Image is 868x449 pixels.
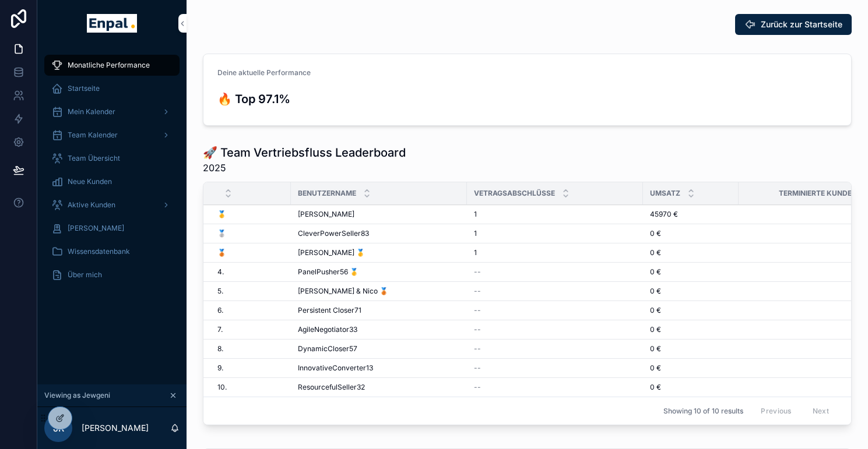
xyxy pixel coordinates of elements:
h3: 🔥 Top 97.1% [217,90,366,108]
a: 0 [739,363,865,373]
span: Team Übersicht [68,154,120,163]
span: Monatliche Performance [68,61,150,70]
span: Benutzername [298,189,356,198]
span: 0 € [650,383,661,392]
span: 9. [217,363,223,373]
a: 0 € [650,248,732,257]
a: 45970 € [650,210,732,219]
a: 0 € [650,267,732,277]
a: 7. [217,325,284,334]
span: 7. [217,325,223,334]
a: 0 [739,248,865,257]
span: Wissensdatenbank [68,247,130,256]
a: InnovativeConverter13 [298,363,460,373]
span: -- [474,287,481,296]
button: Zurück zur Startseite [735,14,852,35]
span: Startseite [68,84,100,93]
a: 0 [739,344,865,353]
a: 🥈 [217,229,284,238]
span: 45970 € [650,210,678,219]
a: 5. [217,287,284,296]
a: 0 € [650,229,732,238]
a: Wissensdatenbank [44,241,180,262]
span: Vetragsabschlüsse [474,189,555,198]
span: 0 [739,325,865,334]
span: 🥈 [217,229,226,238]
span: 0 € [650,344,661,353]
span: -- [474,325,481,334]
span: 4. [217,267,224,277]
span: 0 € [650,287,661,296]
span: PanelPusher56 🥇 [298,267,359,277]
a: [PERSON_NAME] [298,210,460,219]
a: -- [474,363,636,373]
span: [PERSON_NAME] 🥇 [298,248,365,257]
a: 0 [739,287,865,296]
a: -- [474,344,636,353]
a: 🥉 [217,248,284,257]
a: 0 [739,383,865,392]
a: 1 [739,210,865,219]
span: -- [474,306,481,315]
span: Viewing as Jewgeni [44,391,110,400]
span: 1 [474,229,477,238]
span: Persistent Closer71 [298,306,361,315]
span: Aktive Kunden [68,200,115,210]
a: Team Übersicht [44,148,180,169]
span: Umsatz [650,189,680,198]
a: 0 [739,267,865,277]
span: 1 [474,248,477,257]
a: [PERSON_NAME] & Nico 🥉 [298,287,460,296]
span: 0 € [650,325,661,334]
a: Team Kalender [44,125,180,146]
a: -- [474,287,636,296]
span: Mein Kalender [68,107,115,116]
a: 0 [739,306,865,315]
a: 10. [217,383,284,392]
span: Über mich [68,270,102,280]
span: InnovativeConverter13 [298,363,373,373]
a: 1 [474,248,636,257]
span: [PERSON_NAME] [298,210,354,219]
span: CleverPowerSeller83 [298,229,369,238]
a: 9. [217,363,284,373]
a: [PERSON_NAME] [44,218,180,239]
a: 0 € [650,287,732,296]
a: CleverPowerSeller83 [298,229,460,238]
span: 2025 [203,161,406,175]
span: 🥇 [217,210,226,219]
span: Deine aktuelle Performance [217,68,311,77]
span: AgileNegotiator33 [298,325,357,334]
h1: 🚀 Team Vertriebsfluss Leaderboard [203,144,406,161]
a: 4. [217,267,284,277]
a: -- [474,306,636,315]
a: 0 [739,229,865,238]
div: scrollable content [37,47,187,300]
a: 0 € [650,363,732,373]
span: 0 € [650,229,661,238]
a: 1 [474,210,636,219]
a: DynamicCloser57 [298,344,460,353]
a: ResourcefulSeller32 [298,383,460,392]
span: 5. [217,287,223,296]
a: AgileNegotiator33 [298,325,460,334]
span: DynamicCloser57 [298,344,357,353]
a: 0 € [650,306,732,315]
span: 0 € [650,248,661,257]
span: Showing 10 of 10 results [663,406,743,416]
span: 🥉 [217,248,226,257]
span: Terminierte Kunden [779,189,857,198]
span: 10. [217,383,227,392]
a: Neue Kunden [44,171,180,192]
a: PanelPusher56 🥇 [298,267,460,277]
span: Neue Kunden [68,177,112,186]
a: -- [474,383,636,392]
a: Aktive Kunden [44,195,180,215]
